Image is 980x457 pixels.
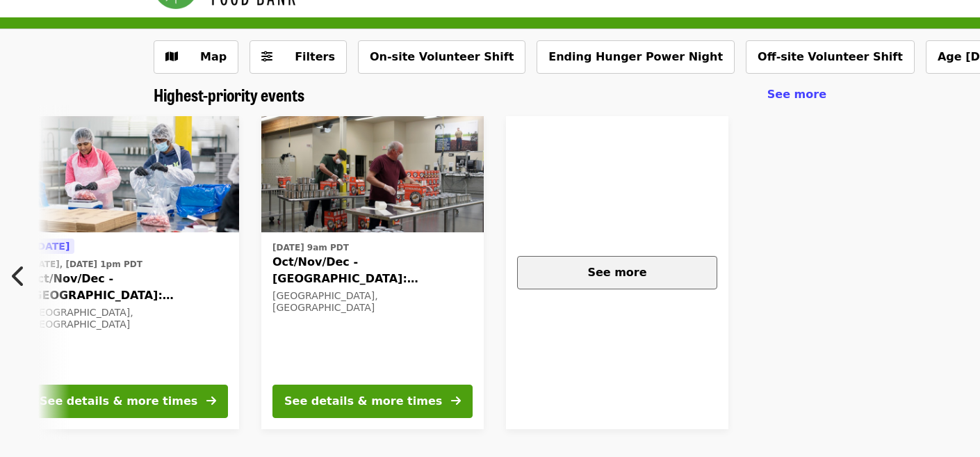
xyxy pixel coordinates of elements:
button: Filters (0 selected) [250,40,347,74]
img: Oct/Nov/Dec - Portland: Repack/Sort (age 16+) organized by Oregon Food Bank [261,116,484,233]
button: See details & more times [272,385,473,418]
span: See more [767,88,826,101]
div: [GEOGRAPHIC_DATA], [GEOGRAPHIC_DATA] [28,307,228,330]
i: chevron-left icon [12,263,26,289]
span: See more [587,266,646,279]
button: On-site Volunteer Shift [358,40,525,74]
a: Highest-priority events [154,85,304,105]
div: See details & more times [40,393,197,410]
i: arrow-right icon [451,394,461,408]
button: See more [517,256,717,289]
button: Show map view [154,40,238,74]
i: arrow-right icon [206,394,216,408]
button: Off-site Volunteer Shift [746,40,915,74]
span: Oct/Nov/Dec - [GEOGRAPHIC_DATA]: Repack/Sort (age [DEMOGRAPHIC_DATA]+) [272,254,473,287]
a: See details for "Oct/Nov/Dec - Beaverton: Repack/Sort (age 10+)" [17,116,239,429]
a: See more [506,116,728,429]
i: sliders-h icon [261,50,272,63]
i: map icon [165,50,178,63]
span: Filters [295,50,335,63]
div: Highest-priority events [142,85,838,105]
button: See details & more times [28,385,228,418]
span: Highest-priority events [154,82,304,106]
img: Oct/Nov/Dec - Beaverton: Repack/Sort (age 10+) organized by Oregon Food Bank [17,116,239,233]
button: Ending Hunger Power Night [537,40,735,74]
a: See details for "Oct/Nov/Dec - Portland: Repack/Sort (age 16+)" [261,116,484,429]
time: [DATE] 9am PDT [272,241,349,254]
div: [GEOGRAPHIC_DATA], [GEOGRAPHIC_DATA] [272,290,473,314]
div: See details & more times [284,393,442,410]
span: Oct/Nov/Dec - [GEOGRAPHIC_DATA]: Repack/Sort (age [DEMOGRAPHIC_DATA]+) [28,271,228,304]
time: [DATE], [DATE] 1pm PDT [28,258,142,271]
a: See more [767,86,826,103]
span: Map [200,50,227,63]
